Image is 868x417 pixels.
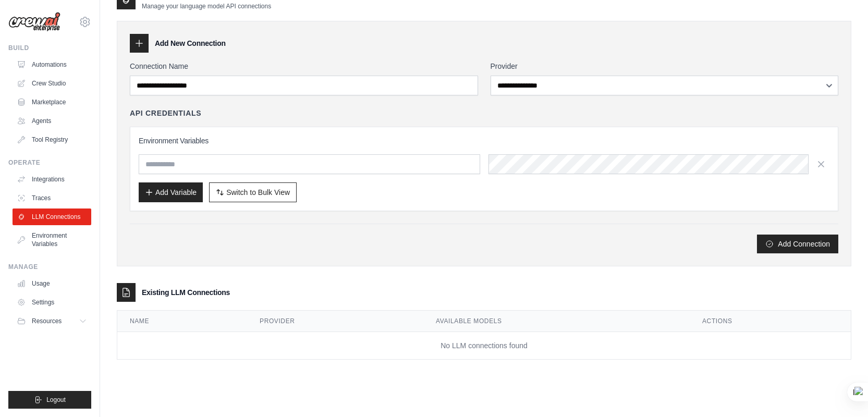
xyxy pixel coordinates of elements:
[117,311,247,332] th: Name
[226,187,290,198] span: Switch to Bulk View
[139,182,203,202] button: Add Variable
[757,235,838,253] button: Add Connection
[155,38,226,48] h3: Add New Connection
[139,136,829,146] h3: Environment Variables
[13,75,91,92] a: Crew Studio
[130,108,201,118] h4: API Credentials
[13,208,91,225] a: LLM Connections
[8,12,60,32] img: Logo
[117,332,851,360] td: No LLM connections found
[13,94,91,111] a: Marketplace
[13,313,91,329] button: Resources
[13,171,91,188] a: Integrations
[13,56,91,73] a: Automations
[247,311,423,332] th: Provider
[13,113,91,129] a: Agents
[209,182,297,202] button: Switch to Bulk View
[8,158,91,167] div: Operate
[46,396,66,404] span: Logout
[13,131,91,148] a: Tool Registry
[491,61,839,71] label: Provider
[8,391,91,409] button: Logout
[13,227,91,252] a: Environment Variables
[13,294,91,311] a: Settings
[13,275,91,292] a: Usage
[816,367,868,417] iframe: Chat Widget
[32,317,62,325] span: Resources
[142,2,271,10] p: Manage your language model API connections
[423,311,690,332] th: Available Models
[8,263,91,271] div: Manage
[13,190,91,206] a: Traces
[8,44,91,52] div: Build
[690,311,851,332] th: Actions
[130,61,478,71] label: Connection Name
[816,367,868,417] div: أداة الدردشة
[142,287,230,298] h3: Existing LLM Connections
